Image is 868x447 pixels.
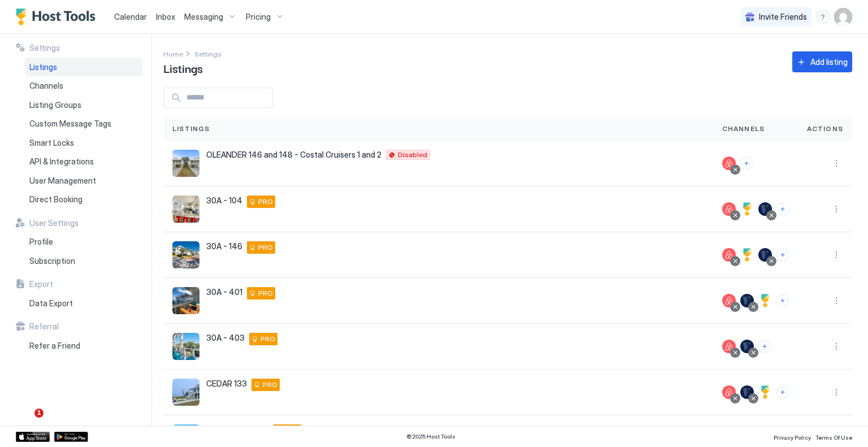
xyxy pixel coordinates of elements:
span: Settings [194,50,222,58]
span: Export [29,279,53,289]
span: Listings [163,59,203,76]
span: Calendar [114,12,147,21]
a: Channels [25,76,142,96]
span: API & Integrations [29,157,94,167]
button: Connect channels [776,386,789,398]
button: Add listing [792,51,852,72]
a: Privacy Policy [774,431,811,442]
div: menu [830,385,843,399]
div: listing image [172,241,199,268]
button: More options [830,385,843,399]
span: Refer a Friend [29,341,80,351]
iframe: Intercom live chat [11,409,38,436]
span: Inbox [156,12,175,21]
span: CEDAR 133 & 137 [206,424,268,435]
div: Breadcrumb [163,47,183,59]
a: Home [163,47,183,59]
span: © 2025 Host Tools [406,433,455,440]
div: listing image [172,333,199,360]
div: listing image [172,196,199,223]
span: Smart Locks [29,138,74,148]
span: PRO [258,197,273,207]
span: Home [163,50,183,58]
span: Direct Booking [29,194,83,205]
span: PRO [263,380,277,390]
span: Invite Friends [759,12,807,22]
a: Refer a Friend [25,336,142,355]
span: Privacy Policy [774,434,811,441]
span: OLEANDER 146 and 148 - Costal Cruisers 1 and 2 [206,150,381,160]
a: User Management [25,171,142,190]
a: Calendar [114,11,147,23]
a: Listing Groups [25,96,142,115]
span: CEDAR 133 [206,379,247,389]
div: Add listing [810,56,848,68]
a: Smart Locks [25,133,142,153]
span: 30A - 146 [206,241,242,251]
a: Listings [25,58,142,77]
a: App Store [16,432,50,442]
button: Connect channels [740,157,753,170]
input: Input Field [182,88,272,107]
div: listing image [172,150,199,177]
div: menu [830,157,843,170]
span: Custom Message Tags [29,119,111,129]
span: 30A - 104 [206,196,242,206]
a: Host Tools Logo [16,8,101,25]
div: listing image [172,287,199,314]
span: PRO [261,334,275,344]
span: Messaging [184,12,223,22]
a: API & Integrations [25,152,142,171]
span: Listings [29,62,57,72]
button: More options [830,157,843,170]
span: Channels [722,124,765,134]
span: Data Export [29,298,73,309]
button: Connect channels [776,249,789,261]
button: Connect channels [776,294,789,307]
a: Subscription [25,251,142,271]
button: More options [830,248,843,262]
button: More options [830,340,843,353]
div: menu [830,340,843,353]
span: Listings [172,124,210,134]
span: 30A - 403 [206,333,245,343]
button: Connect channels [776,203,789,215]
span: Subscription [29,256,75,266]
button: More options [830,294,843,307]
span: User Settings [29,218,79,228]
span: PRO [258,242,273,253]
span: Listing Groups [29,100,81,110]
button: Connect channels [758,340,771,353]
span: Channels [29,81,63,91]
a: Profile [25,232,142,251]
span: Actions [807,124,843,134]
span: Pricing [246,12,271,22]
div: menu [830,248,843,262]
div: listing image [172,379,199,406]
span: PRO [258,288,273,298]
a: Terms Of Use [815,431,852,442]
span: Referral [29,322,59,332]
div: menu [830,202,843,216]
div: menu [816,10,830,24]
div: User profile [834,8,852,26]
div: menu [830,294,843,307]
a: Custom Message Tags [25,114,142,133]
a: Inbox [156,11,175,23]
span: User Management [29,176,96,186]
span: 1 [34,409,44,418]
a: Data Export [25,294,142,313]
div: Breadcrumb [194,47,222,59]
span: Settings [29,43,60,53]
span: Profile [29,237,53,247]
span: 30A - 401 [206,287,242,297]
span: Terms Of Use [815,434,852,441]
a: Settings [194,47,222,59]
button: More options [830,202,843,216]
a: Google Play Store [54,432,88,442]
a: Direct Booking [25,190,142,209]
